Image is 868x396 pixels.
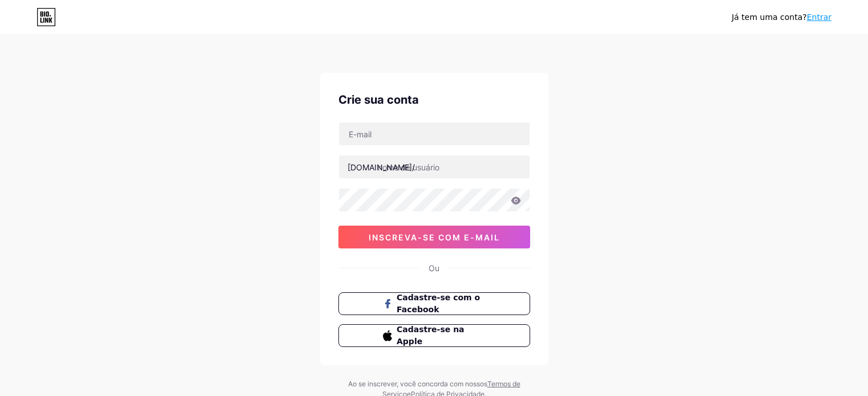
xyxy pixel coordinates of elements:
font: Ao se inscrever, você concorda com nossos [348,379,487,388]
input: E-mail [339,123,530,145]
font: Já tem uma conta? [732,13,807,22]
font: Crie sua conta [338,93,419,107]
button: inscreva-se com e-mail [338,226,530,248]
font: Cadastre-se com o Facebook [397,293,480,314]
button: Cadastre-se na Apple [338,324,530,347]
font: Ou [429,263,439,273]
font: [DOMAIN_NAME]/ [348,162,415,172]
font: inscreva-se com e-mail [369,232,500,242]
font: Cadastre-se na Apple [397,325,465,346]
button: Cadastre-se com o Facebook [338,292,530,315]
a: Entrar [807,13,831,22]
input: nome de usuário [339,156,530,178]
